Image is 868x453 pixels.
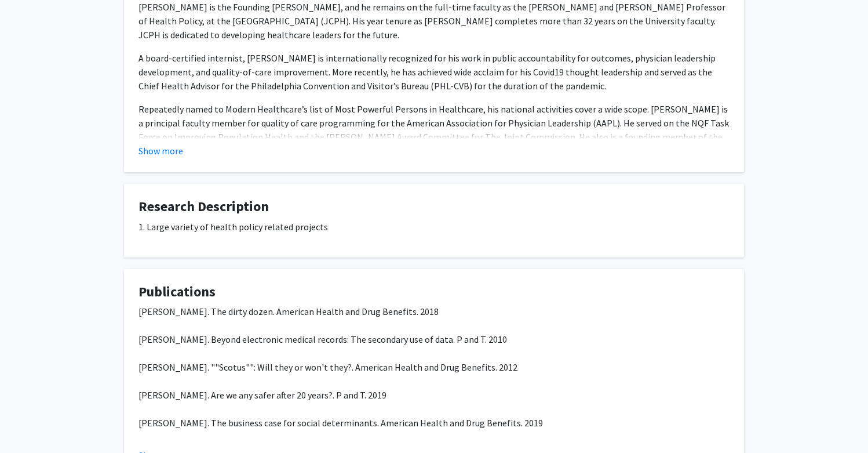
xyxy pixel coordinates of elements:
iframe: Chat [9,401,49,444]
p: A board-certified internist, [PERSON_NAME] is internationally recognized for his work in public a... [138,51,730,93]
h4: Research Description [138,198,730,215]
p: Repeatedly named to Modern Healthcare’s list of Most Powerful Persons in Healthcare, his national... [138,102,730,158]
p: 1. Large variety of health policy related projects [138,220,730,234]
h4: Publications [138,284,730,300]
button: Show more [138,144,183,158]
